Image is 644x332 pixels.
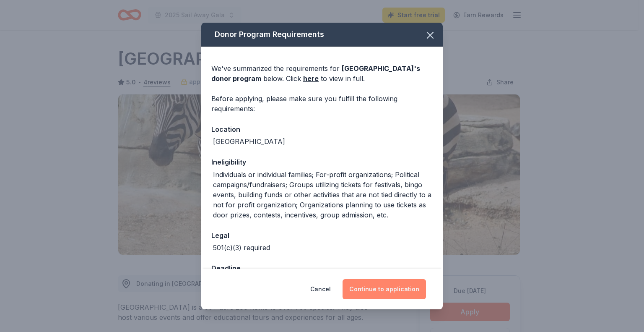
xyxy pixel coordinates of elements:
div: We've summarized the requirements for below. Click to view in full. [211,63,433,84]
button: Continue to application [343,279,426,299]
div: Before applying, please make sure you fulfill the following requirements: [211,94,433,114]
div: Donor Program Requirements [201,23,443,47]
div: Legal [211,230,433,241]
div: Individuals or individual families; For-profit organizations; Political campaigns/fundraisers; Gr... [213,170,433,220]
button: Cancel [310,279,331,299]
a: here [303,73,319,84]
div: Deadline [211,263,433,274]
div: 501(c)(3) required [213,243,270,253]
div: [GEOGRAPHIC_DATA] [213,136,285,146]
div: Location [211,124,433,135]
div: Ineligibility [211,157,433,167]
